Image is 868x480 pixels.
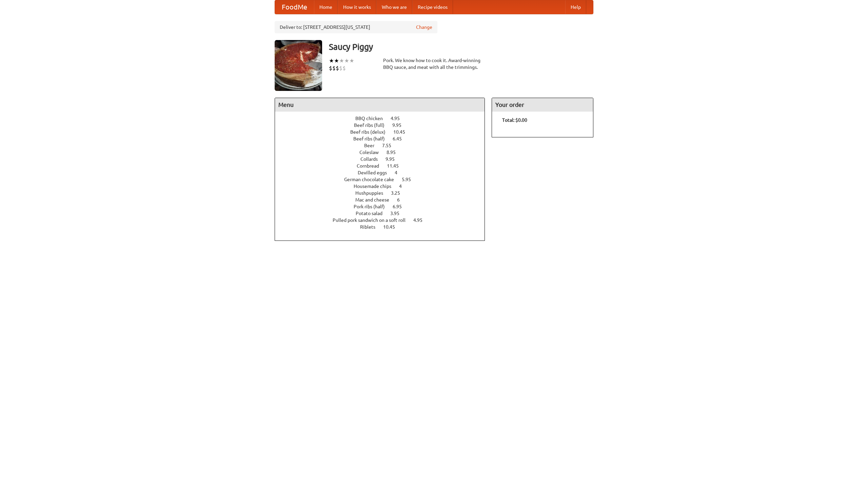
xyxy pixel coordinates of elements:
a: Beef ribs (half) 6.45 [353,136,414,141]
span: Beef ribs (full) [354,122,391,128]
img: angular.jpg [275,40,322,91]
h3: Saucy Piggy [329,40,593,54]
h4: Your order [492,98,593,112]
a: FoodMe [275,0,314,14]
b: Total: $0.00 [502,117,527,123]
span: 4 [395,170,404,175]
li: $ [332,64,336,72]
div: Pork. We know how to cook it. Award-winning BBQ sauce, and meat with all the trimmings. [383,57,485,71]
span: Riblets [360,224,382,230]
li: ★ [349,57,354,64]
a: Mac and cheese 6 [355,197,412,203]
li: $ [329,64,332,72]
span: Potato salad [356,211,389,216]
a: Cornbread 11.45 [357,163,411,169]
span: Pulled pork sandwich on a soft roll [333,217,412,223]
li: $ [336,64,339,72]
h4: Menu [275,98,485,112]
span: Beef ribs (half) [353,136,392,141]
span: 10.45 [383,224,402,230]
span: 6 [397,197,407,203]
a: Beef ribs (full) 9.95 [354,122,414,128]
span: Hushpuppies [355,190,390,196]
span: German chocolate cake [344,177,401,182]
span: 4 [399,184,409,189]
a: Home [314,0,338,14]
li: ★ [329,57,334,64]
a: Housemade chips 4 [354,184,414,189]
span: Beef ribs (delux) [350,129,392,135]
li: ★ [344,57,349,64]
a: Pulled pork sandwich on a soft roll 4.95 [333,217,435,223]
span: 11.45 [387,163,406,169]
span: BBQ chicken [355,116,390,121]
a: Riblets 10.45 [360,224,408,230]
span: Devilled eggs [358,170,394,175]
a: Recipe videos [412,0,453,14]
span: 7.55 [382,143,398,148]
span: Beer [364,143,381,148]
a: Coleslaw 8.95 [359,150,408,155]
a: How it works [338,0,376,14]
span: Housemade chips [354,184,398,189]
li: $ [339,64,342,72]
a: Who we are [376,0,412,14]
span: 5.95 [402,177,418,182]
span: Cornbread [357,163,386,169]
span: Mac and cheese [355,197,396,203]
li: $ [342,64,346,72]
span: 8.95 [387,150,402,155]
span: 3.25 [391,190,407,196]
li: ★ [339,57,344,64]
span: Pork ribs (half) [354,204,392,209]
a: Help [565,0,586,14]
span: 10.45 [393,129,412,135]
a: Pork ribs (half) 6.95 [354,204,414,209]
span: 9.95 [392,122,408,128]
li: ★ [334,57,339,64]
span: 9.95 [386,156,401,162]
span: 4.95 [413,217,429,223]
span: 4.95 [391,116,407,121]
span: Collards [360,156,384,162]
span: Coleslaw [359,150,386,155]
span: 6.95 [393,204,409,209]
a: Beer 7.55 [364,143,404,148]
a: Collards 9.95 [360,156,407,162]
a: BBQ chicken 4.95 [355,116,412,121]
a: Change [416,24,432,31]
a: German chocolate cake 5.95 [344,177,423,182]
a: Devilled eggs 4 [358,170,410,175]
a: Hushpuppies 3.25 [355,190,413,196]
div: Deliver to: [STREET_ADDRESS][US_STATE] [275,21,437,33]
a: Potato salad 3.95 [356,211,412,216]
span: 3.95 [390,211,406,216]
a: Beef ribs (delux) 10.45 [350,129,418,135]
span: 6.45 [393,136,409,141]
